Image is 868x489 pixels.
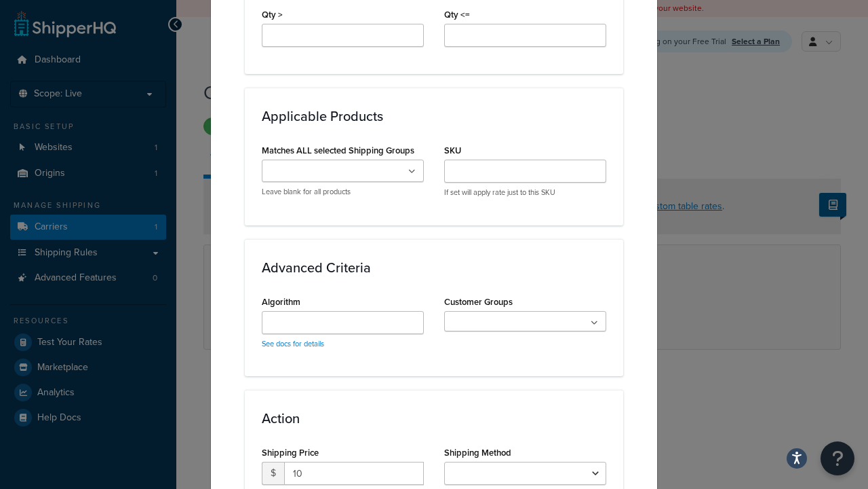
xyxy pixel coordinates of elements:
[444,297,513,307] label: Customer Groups
[262,448,319,458] label: Shipping Price
[444,10,470,20] label: Qty <=
[262,109,606,124] h3: Applicable Products
[262,462,284,485] span: $
[262,145,414,156] label: Matches ALL selected Shipping Groups
[444,187,606,198] p: If set will apply rate just to this SKU
[444,448,511,458] label: Shipping Method
[444,145,461,156] label: SKU
[262,411,606,426] h3: Action
[262,260,606,275] h3: Advanced Criteria
[262,297,300,307] label: Algorithm
[262,338,324,349] a: See docs for details
[262,187,424,197] p: Leave blank for all products
[262,10,283,20] label: Qty >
